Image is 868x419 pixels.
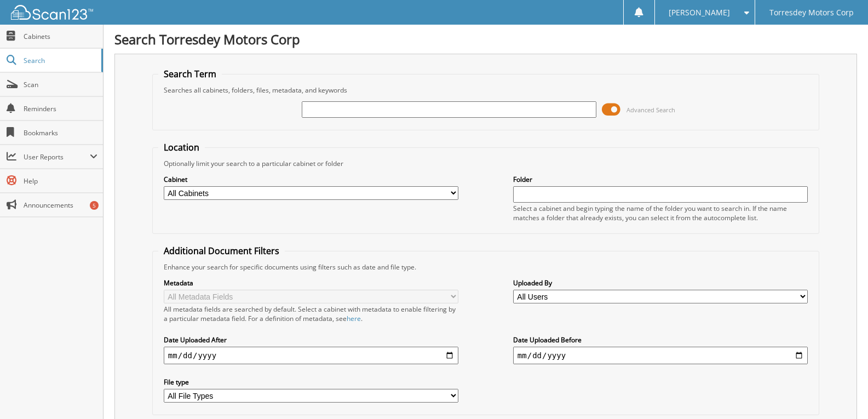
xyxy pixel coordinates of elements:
input: end [513,347,808,364]
img: scan123-logo-white.svg [11,5,93,20]
input: start [164,347,458,364]
label: Folder [513,175,808,184]
span: Advanced Search [626,106,675,114]
span: Search [24,56,96,65]
legend: Additional Document Filters [158,245,285,257]
a: here [347,314,361,323]
span: Cabinets [24,32,97,41]
legend: Search Term [158,68,222,80]
div: Select a cabinet and begin typing the name of the folder you want to search in. If the name match... [513,204,808,222]
label: Cabinet [164,175,458,184]
div: Enhance your search for specific documents using filters such as date and file type. [158,262,813,272]
span: Torresdey Motors Corp [769,9,854,16]
span: Announcements [24,200,97,210]
h1: Search Torresdey Motors Corp [114,30,857,48]
span: Bookmarks [24,128,97,137]
legend: Location [158,141,205,153]
span: Help [24,176,97,186]
div: All metadata fields are searched by default. Select a cabinet with metadata to enable filtering b... [164,305,458,323]
span: User Reports [24,152,90,162]
label: Metadata [164,278,458,288]
label: Date Uploaded After [164,335,458,345]
label: Date Uploaded Before [513,335,808,345]
label: File type [164,377,458,387]
div: Optionally limit your search to a particular cabinet or folder [158,159,813,168]
div: 5 [90,201,99,210]
span: Reminders [24,104,97,113]
span: [PERSON_NAME] [669,9,730,16]
span: Scan [24,80,97,89]
label: Uploaded By [513,278,808,288]
iframe: Chat Widget [813,366,868,419]
div: Searches all cabinets, folders, files, metadata, and keywords [158,85,813,95]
